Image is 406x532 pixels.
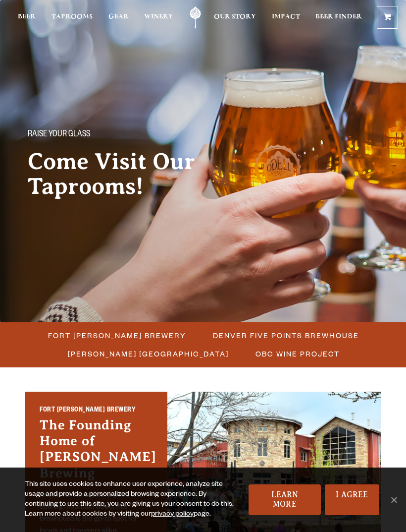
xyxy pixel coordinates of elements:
[315,6,362,29] a: Beer Finder
[18,13,36,21] span: Beer
[325,484,379,515] a: I Agree
[108,6,129,29] a: Gear
[151,511,194,519] a: privacy policy
[42,328,191,343] a: Fort [PERSON_NAME] Brewery
[213,328,359,343] span: Denver Five Points Brewhouse
[68,347,229,361] span: [PERSON_NAME] [GEOGRAPHIC_DATA]
[214,6,256,29] a: Our Story
[40,417,152,486] h3: The Founding Home of [PERSON_NAME] Brewing
[272,6,300,29] a: Impact
[40,406,152,417] h2: Fort [PERSON_NAME] Brewery
[144,6,173,29] a: Winery
[315,13,362,21] span: Beer Finder
[272,13,300,21] span: Impact
[249,484,321,515] a: Learn More
[51,13,93,21] span: Taprooms
[62,347,234,361] a: [PERSON_NAME] [GEOGRAPHIC_DATA]
[28,128,90,141] span: Raise your glass
[144,13,173,21] span: Winery
[214,13,256,21] span: Our Story
[25,480,239,520] div: This site uses cookies to enhance user experience, analyze site usage and provide a personalized ...
[18,6,36,29] a: Beer
[207,328,364,343] a: Denver Five Points Brewhouse
[28,149,242,199] h2: Come Visit Our Taprooms!
[48,328,186,343] span: Fort [PERSON_NAME] Brewery
[108,13,129,21] span: Gear
[250,347,345,361] a: OBC Wine Project
[183,6,208,29] a: Odell Home
[51,6,93,29] a: Taprooms
[255,347,340,361] span: OBC Wine Project
[389,495,399,505] span: No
